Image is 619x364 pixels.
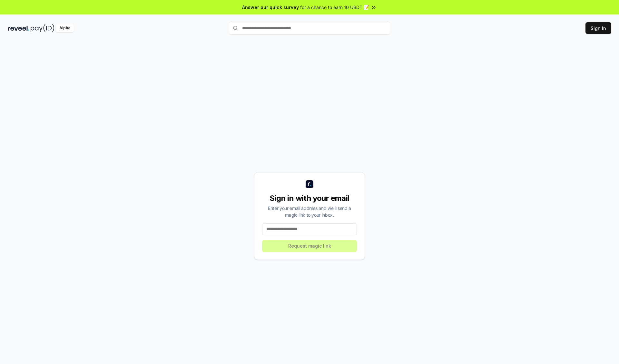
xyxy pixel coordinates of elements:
img: logo_small [306,180,313,188]
span: for a chance to earn 10 USDT 📝 [300,4,369,11]
img: reveel_dark [8,24,29,32]
span: Answer our quick survey [242,4,299,11]
button: Sign In [585,22,611,34]
div: Alpha [56,24,74,32]
div: Enter your email address and we’ll send a magic link to your inbox. [262,205,357,218]
img: pay_id [31,24,54,32]
div: Sign in with your email [262,193,357,203]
